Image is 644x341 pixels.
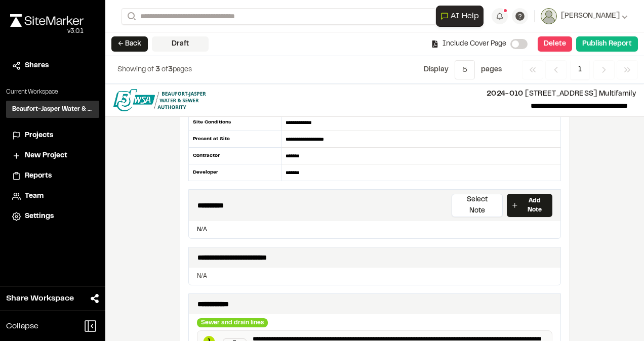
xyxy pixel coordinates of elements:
button: 5 [455,60,475,79]
p: of pages [117,64,192,75]
span: [PERSON_NAME] [561,11,620,22]
a: Settings [12,211,93,222]
button: Open AI Assistant [436,6,484,27]
button: ← Back [111,36,148,52]
h3: Beaufort-Jasper Water & Sewer Authority [12,105,93,114]
p: [STREET_ADDRESS] Multifamily [214,89,636,100]
div: Site Conditions [188,114,281,131]
div: Oh geez...please don't... [10,27,84,36]
p: Add Note [521,196,548,215]
div: Sewer and drain lines [197,318,268,327]
a: Team [12,191,93,202]
p: Current Workspace [6,88,99,97]
span: 1 [571,60,589,79]
span: Collapse [6,320,38,332]
a: New Project [12,150,93,161]
span: 2024-010 [487,91,524,97]
div: Developer [188,164,281,181]
span: Settings [25,211,54,222]
a: Shares [12,60,93,71]
nav: Navigation [522,60,638,79]
p: page s [481,64,502,75]
span: AI Help [451,10,479,22]
img: User [541,8,557,24]
span: 3 [155,67,160,73]
div: Include Cover Page [431,38,506,50]
span: Showing of [117,67,155,73]
span: Share Workspace [6,292,74,305]
p: Display [424,64,449,75]
button: Select Note [452,194,503,217]
a: Projects [12,130,93,141]
img: rebrand.png [10,14,84,27]
span: Projects [25,130,53,141]
button: [PERSON_NAME] [541,8,628,24]
span: Shares [25,60,49,71]
button: Delete [538,36,572,52]
span: Reports [25,170,52,182]
span: New Project [25,150,67,161]
a: Reports [12,170,93,182]
div: Open AI Assistant [436,6,488,27]
button: Search [122,8,140,25]
div: Present at Site [188,131,281,148]
img: file [113,89,206,111]
span: 3 [168,67,173,73]
div: Contractor [188,148,281,164]
span: Team [25,191,44,202]
p: N/A [193,225,556,234]
button: Publish Report [576,36,638,52]
p: N/A [197,272,552,281]
div: Draft [152,36,209,52]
